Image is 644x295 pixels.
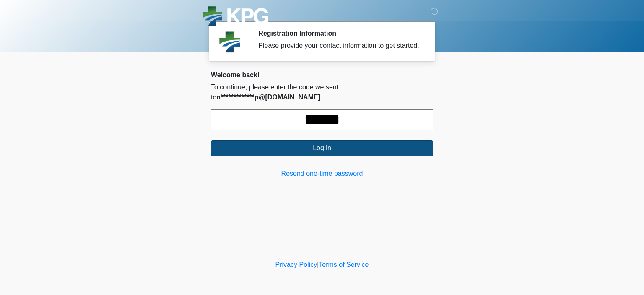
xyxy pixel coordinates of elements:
p: To continue, please enter the code we sent to . [211,82,433,102]
a: | [317,261,319,268]
a: Terms of Service [319,261,369,268]
img: KPG Healthcare Logo [203,6,268,29]
img: Agent Avatar [217,29,242,55]
button: Log in [211,140,433,156]
a: Resend one-time password [211,169,433,179]
a: Privacy Policy [275,261,317,268]
div: Please provide your contact information to get started. [258,41,421,51]
h2: Welcome back! [211,71,433,79]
